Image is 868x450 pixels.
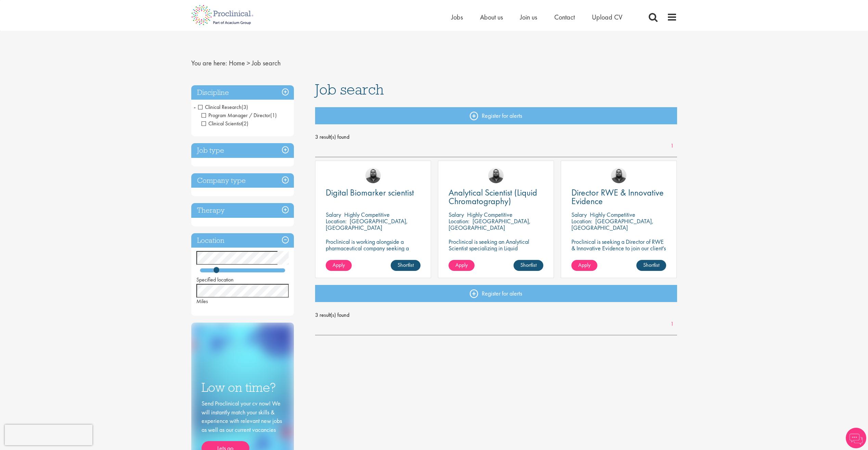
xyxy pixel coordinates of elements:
[191,203,294,218] h3: Therapy
[611,168,626,183] img: Ashley Bennett
[194,102,196,112] span: -
[333,261,345,268] span: Apply
[571,260,597,271] a: Apply
[667,142,677,150] a: 1
[196,298,208,305] span: Miles
[315,80,384,99] span: Job search
[202,120,242,127] span: Clinical Scientist
[202,112,277,119] span: Program Manager / Director
[846,428,866,448] img: Chatbot
[592,13,622,22] a: Upload CV
[198,103,242,111] span: Clinical Research
[242,120,248,127] span: (2)
[326,238,420,271] p: Proclinical is working alongside a pharmaceutical company seeking a Digital Biomarker Scientist t...
[449,217,531,232] p: [GEOGRAPHIC_DATA], [GEOGRAPHIC_DATA]
[326,188,420,197] a: Digital Biomarker scientist
[449,187,537,207] span: Analytical Scientist (Liquid Chromatography)
[196,276,234,283] span: Specified location
[467,211,513,218] p: Highly Competitive
[571,188,666,205] a: Director RWE & Innovative Evidence
[202,112,270,119] span: Program Manager / Director
[449,217,469,225] span: Location:
[636,260,666,271] a: Shortlist
[326,217,408,232] p: [GEOGRAPHIC_DATA], [GEOGRAPHIC_DATA]
[315,132,677,142] span: 3 result(s) found
[449,211,464,218] span: Salary
[191,85,294,100] h3: Discipline
[488,168,504,183] img: Ashley Bennett
[270,112,277,119] span: (1)
[590,211,635,218] p: Highly Competitive
[229,59,245,67] a: breadcrumb link
[667,320,677,328] a: 1
[571,238,666,258] p: Proclinical is seeking a Director of RWE & Innovative Evidence to join our client's team in [GEOG...
[449,188,543,205] a: Analytical Scientist (Liquid Chromatography)
[202,381,284,394] h3: Low on time?
[449,260,475,271] a: Apply
[5,425,92,445] iframe: reCAPTCHA
[571,187,664,207] span: Director RWE & Innovative Evidence
[326,211,341,218] span: Salary
[571,217,653,232] p: [GEOGRAPHIC_DATA], [GEOGRAPHIC_DATA]
[571,211,587,218] span: Salary
[326,187,414,198] span: Digital Biomarker scientist
[449,238,543,264] p: Proclinical is seeking an Analytical Scientist specializing in Liquid Chromatography to join our ...
[365,168,381,183] img: Ashley Bennett
[191,233,294,248] h3: Location
[315,107,677,124] a: Register for alerts
[455,261,468,268] span: Apply
[514,260,543,271] a: Shortlist
[191,143,294,158] h3: Job type
[480,13,503,22] a: About us
[571,217,592,225] span: Location:
[247,59,250,67] span: >
[202,120,248,127] span: Clinical Scientist
[252,59,281,67] span: Job search
[242,103,248,111] span: (3)
[191,173,294,188] h3: Company type
[326,217,347,225] span: Location:
[554,13,575,22] a: Contact
[326,260,352,271] a: Apply
[578,261,591,268] span: Apply
[191,59,227,67] span: You are here:
[344,211,390,218] p: Highly Competitive
[315,285,677,302] a: Register for alerts
[391,260,420,271] a: Shortlist
[451,13,463,22] a: Jobs
[198,103,248,111] span: Clinical Research
[520,13,537,22] a: Join us
[315,310,677,320] span: 3 result(s) found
